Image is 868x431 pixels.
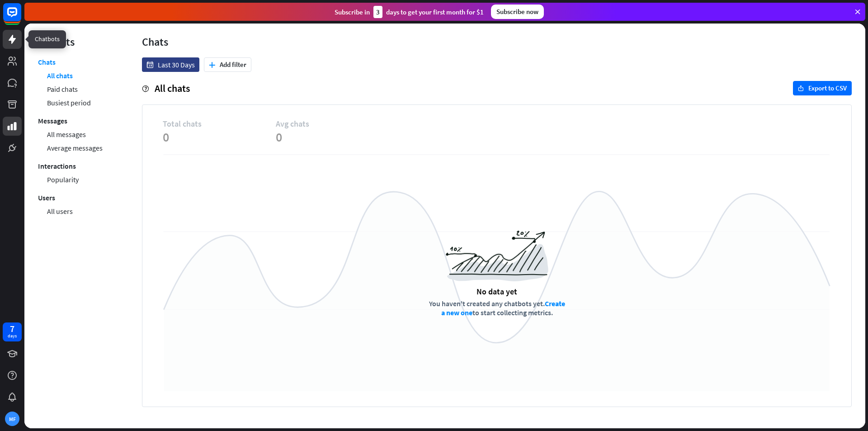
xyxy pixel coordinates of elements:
span: Avg chats [276,118,389,129]
div: days [8,333,17,339]
button: plusAdd filter [204,57,251,72]
i: plus [209,62,215,68]
span: 0 [163,129,276,145]
a: Busiest period [47,96,91,109]
div: Subscribe now [491,5,544,19]
a: Popularity [47,173,79,186]
i: export [798,85,804,91]
span: Last 30 Days [158,60,195,69]
img: a6954988516a0971c967.png [446,231,548,281]
a: All users [47,204,73,218]
a: Interactions [38,159,76,173]
i: date [146,62,153,68]
button: Open LiveChat chat widget [7,4,34,31]
div: 3 [373,6,382,18]
div: Chats [142,35,852,49]
a: Messages [38,114,67,128]
div: 7 [10,325,14,333]
button: exportExport to CSV [793,81,852,95]
a: Users [38,191,55,204]
div: Subscribe in days to get your first month for $1 [335,6,484,18]
span: Total chats [163,118,276,129]
span: 0 [276,129,389,145]
div: No data yet [476,286,517,297]
i: help [142,85,149,92]
a: All chats [47,69,73,82]
div: You haven't created any chatbots yet. to start collecting metrics. [428,299,566,317]
a: 7 days [3,322,22,341]
div: MF [5,412,19,426]
a: All messages [47,128,86,141]
a: Paid chats [47,82,78,96]
span: All chats [155,82,190,95]
a: Create a new one [441,299,565,317]
a: Chats [38,57,56,69]
div: Reports [38,35,115,49]
a: Average messages [47,141,103,155]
